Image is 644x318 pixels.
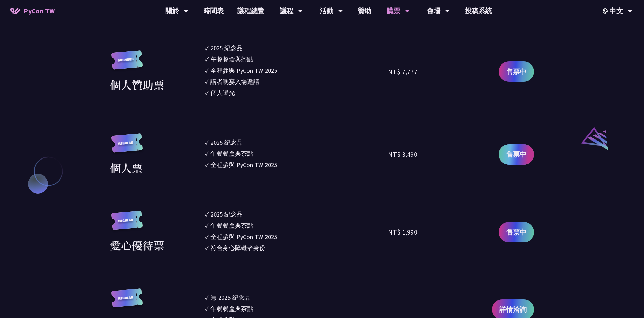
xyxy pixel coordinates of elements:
div: 午餐餐盒與茶點 [210,149,253,158]
img: sponsor.43e6a3a.svg [110,50,144,76]
img: Locale Icon [603,8,609,14]
span: 售票中 [506,67,527,77]
a: 售票中 [499,144,534,165]
div: 2025 紀念品 [210,43,243,53]
li: ✓ [205,243,388,252]
div: 午餐餐盒與茶點 [210,221,253,230]
li: ✓ [205,304,388,313]
div: 午餐餐盒與茶點 [210,55,253,64]
div: 全程參與 PyCon TW 2025 [210,66,277,75]
div: 個人曝光 [210,88,235,97]
li: ✓ [205,293,388,302]
div: 個人贊助票 [110,76,164,93]
div: 午餐餐盒與茶點 [210,304,253,313]
li: ✓ [205,77,388,86]
a: PyCon TW [3,2,61,19]
img: regular.8f272d9.svg [110,211,144,237]
img: regular.8f272d9.svg [110,288,144,315]
span: 詳情洽詢 [499,304,527,315]
div: 2025 紀念品 [210,138,243,147]
span: 售票中 [506,227,527,237]
li: ✓ [205,160,388,169]
div: 2025 紀念品 [210,210,243,219]
div: NT$ 7,777 [388,67,417,77]
div: 講者晚宴入場邀請 [210,77,259,86]
img: regular.8f272d9.svg [110,133,144,160]
div: 全程參與 PyCon TW 2025 [210,160,277,169]
div: NT$ 1,990 [388,227,417,237]
li: ✓ [205,221,388,230]
span: 售票中 [506,149,527,160]
li: ✓ [205,55,388,64]
li: ✓ [205,138,388,147]
div: 全程參與 PyCon TW 2025 [210,232,277,241]
div: 愛心優待票 [110,237,164,253]
a: 售票中 [499,61,534,82]
div: 個人票 [110,160,143,176]
li: ✓ [205,149,388,158]
div: 符合身心障礙者身份 [210,243,265,252]
li: ✓ [205,210,388,219]
div: 無 2025 紀念品 [210,293,251,302]
li: ✓ [205,88,388,97]
a: 售票中 [499,222,534,242]
li: ✓ [205,232,388,241]
span: PyCon TW [24,6,55,16]
div: NT$ 3,490 [388,149,417,160]
img: Home icon of PyCon TW 2025 [10,7,20,14]
li: ✓ [205,66,388,75]
li: ✓ [205,43,388,53]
